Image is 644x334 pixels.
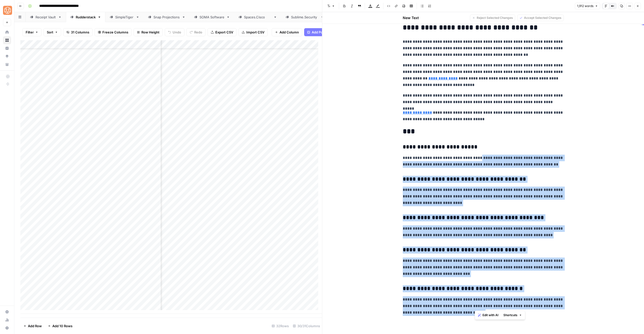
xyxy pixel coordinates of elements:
button: Add Power Agent [304,28,342,36]
button: Redo [186,28,206,36]
div: 30/31 Columns [291,322,322,330]
span: Sort [47,30,53,35]
button: Filter [22,28,42,36]
span: Filter [26,30,34,35]
a: [DOMAIN_NAME] [234,12,281,22]
div: Receipt Vault [35,15,56,20]
button: Export CSV [208,28,236,36]
span: Export CSV [215,30,233,35]
button: Sort [44,28,61,36]
div: Snap Projections [153,15,180,20]
span: 1,912 words [577,4,593,8]
button: Undo [165,28,184,36]
div: SimpleTiger [115,15,134,20]
img: SimpleTiger Logo [3,6,12,15]
span: Redo [194,30,202,35]
span: Row Height [141,30,159,35]
span: Freeze Columns [102,30,128,35]
span: Add Row [28,323,42,328]
div: [DOMAIN_NAME] [291,15,318,20]
button: Add 10 Rows [45,322,75,330]
a: SOMA Software [190,12,234,22]
button: Edit with AI [476,312,500,318]
a: Browse [3,36,11,44]
a: Insights [3,44,11,52]
span: Add Power Agent [312,30,339,35]
div: [DOMAIN_NAME] [244,15,271,20]
span: Add Column [279,30,299,35]
div: Rudderstack [76,15,96,20]
button: Row Height [134,28,163,36]
button: Workspace: SimpleTiger [3,4,11,17]
button: Freeze Columns [95,28,132,36]
button: Add Row [20,322,45,330]
div: 32 Rows [270,322,291,330]
span: 31 Columns [71,30,89,35]
span: Add 10 Rows [52,323,72,328]
a: [DOMAIN_NAME] [281,12,328,22]
div: SOMA Software [199,15,224,20]
a: Rudderstack [66,12,105,22]
button: 31 Columns [63,28,93,36]
a: Settings [3,308,11,316]
a: Receipt Vault [26,12,66,22]
button: 1,912 words [575,3,600,9]
span: Edit with AI [482,313,498,317]
h2: New Text [403,15,419,20]
button: Reject Selected Changes [470,15,515,21]
a: Home [3,28,11,36]
span: Undo [173,30,181,35]
button: Add Column [272,28,302,36]
span: Accept Selected Changes [524,16,561,20]
span: Shortcuts [503,313,517,317]
a: Snap Projections [144,12,190,22]
a: Opportunities [3,52,11,60]
button: Help + Support [3,324,11,332]
button: Accept Selected Changes [517,15,564,21]
a: SimpleTiger [105,12,144,22]
span: Import CSV [246,30,264,35]
button: Shortcuts [501,312,524,318]
button: Import CSV [238,28,268,36]
span: Reject Selected Changes [477,16,513,20]
a: Usage [3,316,11,324]
a: Your Data [3,60,11,68]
